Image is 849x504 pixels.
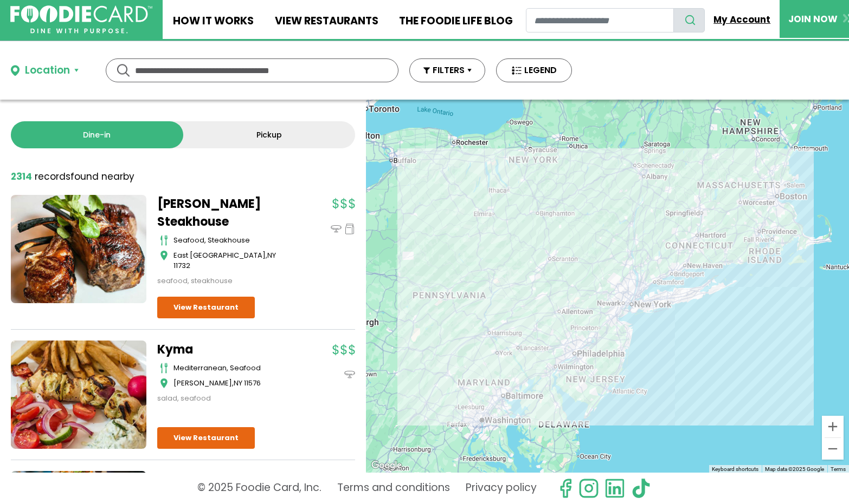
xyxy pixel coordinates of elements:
img: FoodieCard; Eat, Drink, Save, Donate [10,5,152,34]
a: Privacy policy [466,478,537,499]
div: , [173,250,293,271]
button: Location [11,63,79,78]
img: dinein_icon.svg [331,224,342,234]
div: mediterranean, seafood [173,363,293,374]
img: pickup_icon.svg [344,224,355,234]
img: Google [369,459,404,473]
div: seafood, steakhouse [157,276,293,286]
span: Map data ©2025 Google [765,466,824,472]
a: Dine-in [11,121,183,148]
span: [PERSON_NAME] [173,378,232,388]
img: map_icon.svg [160,378,168,389]
a: My Account [705,8,780,31]
a: Kyma [157,341,293,358]
span: records [35,170,70,183]
strong: 2314 [11,170,32,183]
img: dinein_icon.svg [344,369,355,380]
p: © 2025 Foodie Card, Inc. [197,478,321,499]
img: tiktok.svg [631,478,651,499]
button: Zoom in [822,416,844,437]
img: cutlery_icon.svg [160,235,168,246]
input: restaurant search [526,8,674,32]
span: East [GEOGRAPHIC_DATA] [173,250,266,260]
a: View Restaurant [157,427,255,449]
img: map_icon.svg [160,250,168,261]
span: NY [267,250,276,260]
div: , [173,378,293,389]
a: Terms [831,466,846,472]
div: salad, seafood [157,393,293,404]
div: Location [25,63,70,78]
a: [PERSON_NAME] Steakhouse [157,195,293,231]
button: LEGEND [496,58,572,82]
button: search [673,8,705,32]
a: View Restaurant [157,297,255,318]
span: 11732 [173,260,190,271]
span: NY [234,378,242,388]
a: Pickup [183,121,356,148]
img: cutlery_icon.svg [160,363,168,374]
button: Keyboard shortcuts [712,466,758,473]
a: Open this area in Google Maps (opens a new window) [369,459,404,473]
div: seafood, steakhouse [173,235,293,246]
span: 11576 [244,378,261,388]
img: linkedin.svg [604,478,625,499]
a: Terms and conditions [337,478,450,499]
div: found nearby [11,170,134,184]
button: Zoom out [822,438,844,460]
button: FILTERS [409,58,485,82]
svg: check us out on facebook [555,478,576,499]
